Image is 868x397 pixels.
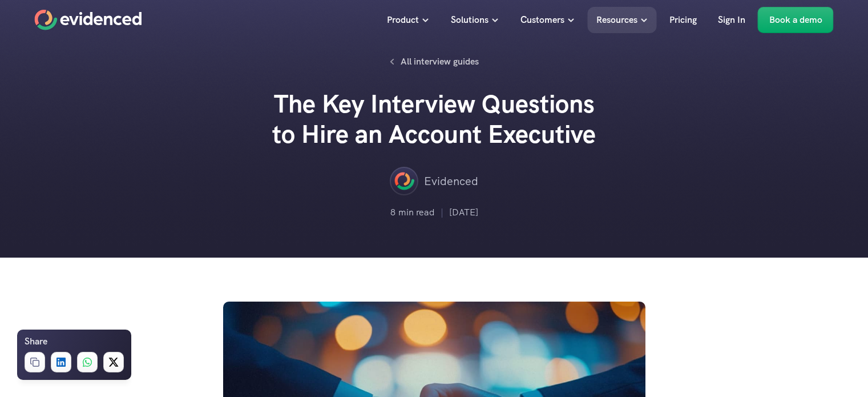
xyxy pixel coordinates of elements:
[718,13,745,27] p: Sign In
[449,205,478,220] p: [DATE]
[383,51,485,72] a: All interview guides
[424,172,478,190] p: Evidenced
[709,7,754,33] a: Sign In
[25,334,47,349] h6: Share
[390,167,418,195] img: ""
[769,13,822,27] p: Book a demo
[520,13,564,27] p: Customers
[398,205,435,220] p: min read
[401,54,479,69] p: All interview guides
[758,7,834,33] a: Book a demo
[661,7,705,33] a: Pricing
[669,13,697,27] p: Pricing
[35,10,142,30] a: Home
[390,205,395,220] p: 8
[387,13,419,27] p: Product
[451,13,488,27] p: Solutions
[263,89,605,150] h2: The Key Interview Questions to Hire an Account Executive
[441,205,443,220] p: |
[596,13,637,27] p: Resources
